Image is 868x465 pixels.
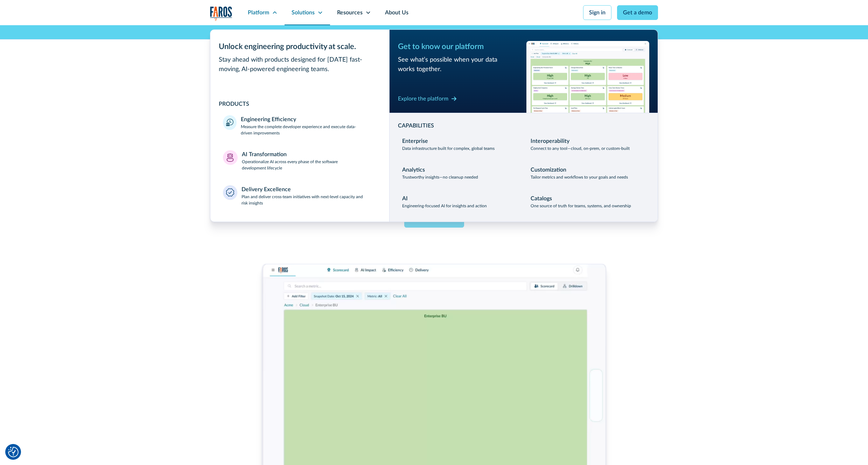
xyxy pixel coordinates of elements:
div: Enterprise [402,137,428,145]
nav: Platform [210,25,658,222]
p: Measure the complete developer experience and execute data-driven improvements [241,124,377,136]
a: Engineering EfficiencyMeasure the complete developer experience and execute data-driven improvements [219,111,381,140]
button: Cookie Settings [8,447,19,457]
img: Revisit consent button [8,447,19,457]
div: Customization [531,166,566,174]
a: CatalogsOne source of truth for teams, systems, and ownership [526,190,649,213]
a: Explore the platform [398,93,457,104]
div: See what’s possible when your data works together. [398,55,521,74]
div: Explore the platform [398,95,448,103]
div: Catalogs [531,194,552,203]
a: Sign in [583,5,611,20]
a: Delivery ExcellencePlan and deliver cross-team initiatives with next-level capacity and risk insi... [219,181,381,210]
p: Engineering-focused AI for insights and action [402,203,487,209]
div: Stay ahead with products designed for [DATE] fast-moving, AI-powered engineering teams. [219,55,381,74]
a: EnterpriseData infrastructure built for complex, global teams [398,133,521,156]
div: Analytics [402,166,425,174]
div: CAPABILITIES [398,122,649,130]
div: Delivery Excellence [241,185,291,194]
div: Platform [248,8,269,17]
p: One source of truth for teams, systems, and ownership [531,203,631,209]
a: AIEngineering-focused AI for insights and action [398,190,521,213]
a: InteroperabilityConnect to any tool—cloud, on-prem, or custom-built [526,133,649,156]
a: AI TransformationOperationalize AI across every phase of the software development lifecycle [219,146,381,175]
p: Operationalize AI across every phase of the software development lifecycle [242,159,377,171]
div: Interoperability [531,137,569,145]
div: Solutions [292,8,315,17]
img: Workflow productivity trends heatmap chart [526,41,649,113]
div: Resources [337,8,363,17]
a: Get a demo [617,5,658,20]
a: CustomizationTailor metrics and workflows to your goals and needs [526,161,649,185]
p: Data infrastructure built for complex, global teams [402,145,495,152]
div: Get to know our platform [398,41,521,53]
div: AI [402,194,408,203]
div: Unlock engineering productivity at scale. [219,41,381,53]
p: Tailor metrics and workflows to your goals and needs [531,174,628,180]
div: Engineering Efficiency [241,115,296,124]
div: PRODUCTS [219,100,381,108]
p: Trustworthy insights—no cleanup needed [402,174,478,180]
p: Plan and deliver cross-team initiatives with next-level capacity and risk insights [241,194,377,206]
a: AnalyticsTrustworthy insights—no cleanup needed [398,161,521,185]
div: AI Transformation [242,150,287,159]
img: Logo of the analytics and reporting company Faros. [210,6,232,21]
a: home [210,6,232,21]
p: Connect to any tool—cloud, on-prem, or custom-built [531,145,630,152]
